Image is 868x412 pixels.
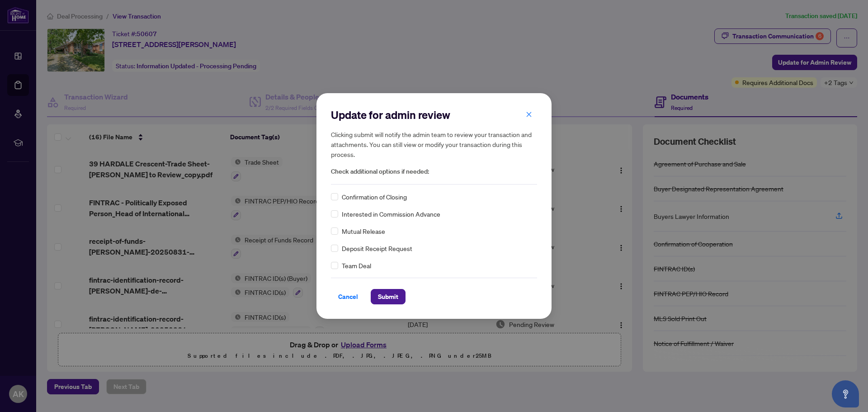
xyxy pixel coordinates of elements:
[331,289,365,304] button: Cancel
[526,111,532,118] span: close
[371,289,406,304] button: Submit
[331,166,537,177] span: Check additional options if needed:
[342,243,412,253] span: Deposit Receipt Request
[378,289,398,304] span: Submit
[342,226,385,236] span: Mutual Release
[331,129,537,159] h5: Clicking submit will notify the admin team to review your transaction and attachments. You can st...
[342,209,440,219] span: Interested in Commission Advance
[832,380,859,407] button: Open asap
[342,260,371,270] span: Team Deal
[331,108,537,122] h2: Update for admin review
[338,289,358,304] span: Cancel
[342,192,407,202] span: Confirmation of Closing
